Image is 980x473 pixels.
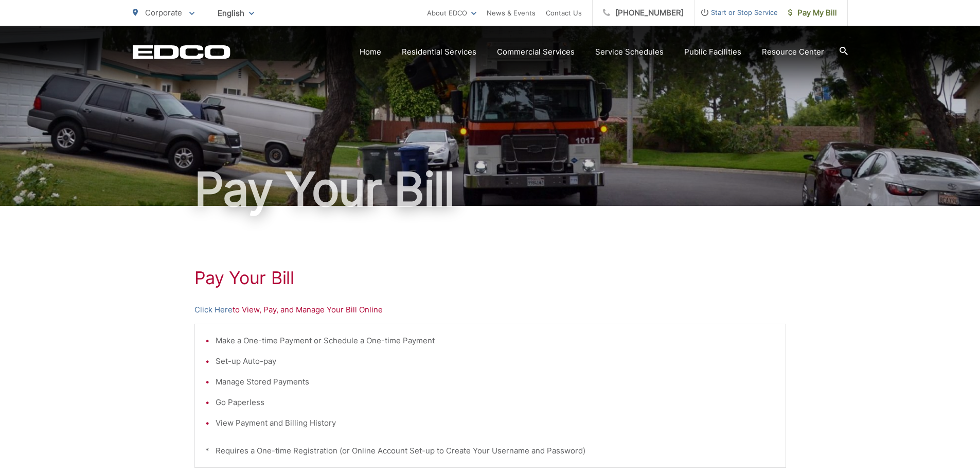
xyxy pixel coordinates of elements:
[216,376,775,388] li: Manage Stored Payments
[684,46,741,58] a: Public Facilities
[595,46,664,58] a: Service Schedules
[546,7,582,19] a: Contact Us
[216,335,775,347] li: Make a One-time Payment or Schedule a One-time Payment
[402,46,476,58] a: Residential Services
[216,396,775,409] li: Go Paperless
[145,8,182,17] span: Corporate
[205,445,775,457] p: * Requires a One-time Registration (or Online Account Set-up to Create Your Username and Password)
[487,7,536,19] a: News & Events
[216,355,775,367] li: Set-up Auto-pay
[133,45,230,59] a: EDCD logo. Return to the homepage.
[210,4,262,22] span: English
[788,7,837,19] span: Pay My Bill
[762,46,824,58] a: Resource Center
[194,304,233,316] a: Click Here
[194,304,786,316] p: to View, Pay, and Manage Your Bill Online
[194,268,786,288] h1: Pay Your Bill
[360,46,381,58] a: Home
[497,46,575,58] a: Commercial Services
[216,417,775,429] li: View Payment and Billing History
[133,164,848,215] h1: Pay Your Bill
[427,7,476,19] a: About EDCO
